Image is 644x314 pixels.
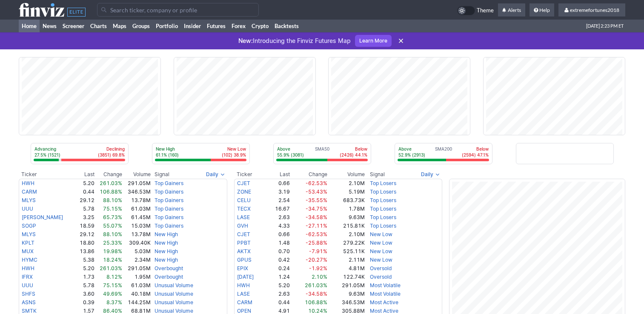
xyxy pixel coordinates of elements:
[22,240,34,246] a: KPLT
[155,171,169,178] span: Signal
[72,230,95,239] td: 29.12
[328,205,366,213] td: 1.78M
[22,248,34,254] a: MUX
[153,20,181,32] a: Portfolio
[155,206,183,212] a: Top Gainers
[103,282,122,288] span: 75.15%
[370,299,398,305] a: Most Active
[237,197,251,203] a: CELU
[290,170,327,179] th: Change
[72,273,95,281] td: 1.73
[306,257,327,263] span: -20.27%
[123,188,151,196] td: 346.53M
[22,291,35,297] a: SHFS
[155,274,183,280] a: Overbought
[103,223,122,229] span: 55.07%
[462,152,489,158] p: (2594) 47.1%
[72,188,95,196] td: 0.44
[328,188,366,196] td: 5.19M
[22,197,36,203] a: MLYS
[22,188,37,195] a: CARM
[123,205,151,213] td: 61.03M
[110,20,129,32] a: Maps
[266,213,291,222] td: 2.63
[370,188,396,195] a: Top Losers
[155,188,183,195] a: Top Gainers
[123,179,151,188] td: 291.05M
[355,35,392,47] a: Learn More
[103,206,122,212] span: 75.15%
[103,257,122,263] span: 18.24%
[155,214,183,220] a: Top Gainers
[272,20,302,32] a: Backtests
[249,20,272,32] a: Crypto
[222,146,246,152] p: New Low
[22,265,34,271] a: HWH
[305,299,327,305] span: 106.88%
[229,20,249,32] a: Forex
[22,206,33,212] a: UUU
[22,231,36,237] a: MLYS
[370,240,392,246] a: New Low
[306,231,327,237] span: -62.53%
[123,298,151,307] td: 144.25M
[306,188,327,195] span: -53.43%
[155,257,178,263] a: New High
[123,247,151,256] td: 5.03M
[238,37,351,45] p: Introducing the Finviz Futures Map
[370,197,396,203] a: Top Losers
[266,298,291,307] td: 0.44
[22,180,34,186] a: HWH
[398,146,425,152] p: Above
[40,20,60,32] a: News
[123,222,151,230] td: 15.03M
[129,20,153,32] a: Groups
[181,20,204,32] a: Insider
[328,281,366,290] td: 291.05M
[237,274,254,280] a: [DATE]
[370,248,392,254] a: New Low
[123,230,151,239] td: 13.78M
[72,247,95,256] td: 13.86
[370,214,396,220] a: Top Losers
[370,206,396,212] a: Top Losers
[237,180,250,186] a: CJET
[237,257,252,263] a: GPUS
[155,248,178,254] a: New High
[60,20,87,32] a: Screener
[370,282,401,288] a: Most Volatile
[237,282,250,288] a: HWH
[266,222,291,230] td: 4.33
[103,231,122,237] span: 88.10%
[266,170,291,179] th: Last
[328,230,366,239] td: 2.10M
[462,146,489,152] p: Below
[103,308,122,314] span: 86.40%
[155,180,183,186] a: Top Gainers
[72,298,95,307] td: 0.39
[234,170,266,179] th: Ticker
[155,240,178,246] a: New High
[237,231,250,237] a: CJET
[370,257,392,263] a: New Low
[530,3,554,17] a: Help
[277,152,304,158] p: 55.9% (3081)
[206,170,218,179] span: Daily
[328,213,366,222] td: 9.63M
[72,239,95,247] td: 18.80
[22,299,36,305] a: ASNS
[266,264,291,273] td: 0.24
[72,222,95,230] td: 18.59
[266,281,291,290] td: 5.20
[370,274,392,280] a: Oversold
[328,256,366,264] td: 2.11M
[237,299,252,305] a: CARM
[204,20,229,32] a: Futures
[498,3,525,17] a: Alerts
[306,214,327,220] span: -34.58%
[155,282,193,288] a: Unusual Volume
[266,273,291,281] td: 1.24
[103,240,122,246] span: 25.33%
[328,239,366,247] td: 279.22K
[266,188,291,196] td: 3.19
